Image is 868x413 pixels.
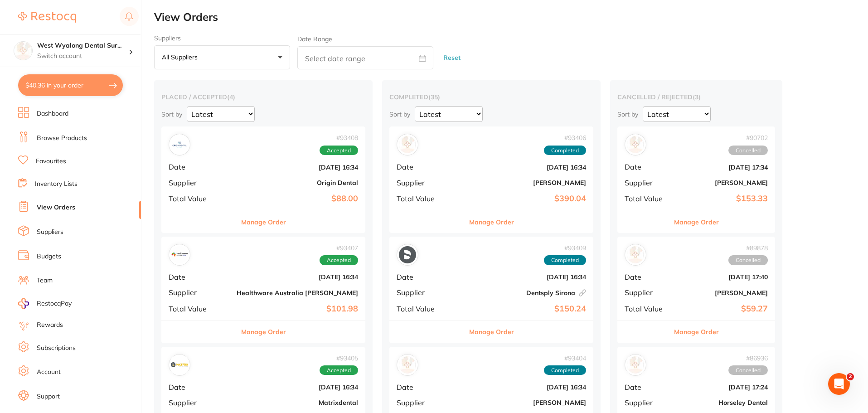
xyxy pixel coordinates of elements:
a: Account [37,368,61,377]
span: Supplier [397,398,457,407]
span: Date [625,383,670,391]
span: Supplier [625,288,670,296]
a: Suppliers [37,228,63,237]
a: Dashboard [37,109,68,118]
b: Healthware Australia [PERSON_NAME] [237,289,358,296]
img: Henry Schein Halas [399,356,416,374]
span: 2 [847,373,854,380]
span: Date [397,383,457,391]
span: Total Value [169,305,229,313]
div: Healthware Australia Ridley#93407AcceptedDate[DATE] 16:34SupplierHealthware Australia [PERSON_NAM... [161,237,365,343]
b: [DATE] 16:34 [237,164,358,171]
input: Select date range [297,46,433,69]
a: Support [37,392,60,401]
b: [PERSON_NAME] [677,289,768,296]
b: [DATE] 16:34 [465,164,586,171]
span: Cancelled [728,365,768,375]
span: # 93407 [320,244,358,252]
span: Total Value [397,194,457,203]
b: $59.27 [677,304,768,314]
h2: View Orders [154,11,868,24]
button: Manage Order [469,211,514,233]
h2: completed ( 35 ) [389,93,593,101]
span: # 93404 [544,355,586,362]
span: Cancelled [728,146,768,155]
span: Completed [544,365,586,375]
b: [DATE] 16:34 [237,384,358,391]
b: [DATE] 16:34 [465,273,586,281]
h2: cancelled / rejected ( 3 ) [617,93,775,101]
label: Suppliers [154,34,290,42]
span: Total Value [625,194,670,203]
button: Manage Order [241,321,286,343]
img: RestocqPay [18,298,29,309]
b: [PERSON_NAME] [677,179,768,186]
img: Horseley Dental [627,356,644,374]
span: RestocqPay [37,299,72,308]
b: $88.00 [237,194,358,204]
span: # 93406 [544,134,586,141]
img: Adam Dental [627,136,644,153]
img: Henry Schein Halas [627,246,644,263]
img: Dentsply Sirona [399,246,416,263]
span: Cancelled [728,255,768,265]
span: # 93408 [320,134,358,141]
a: Favourites [36,157,66,166]
b: [DATE] 16:34 [237,273,358,281]
a: Rewards [37,321,63,330]
button: All suppliers [154,45,290,70]
b: Dentsply Sirona [465,289,586,296]
p: All suppliers [162,53,201,61]
img: Healthware Australia Ridley [171,246,188,263]
b: [PERSON_NAME] [465,179,586,186]
a: Inventory Lists [35,180,78,189]
span: Date [397,163,457,171]
img: Restocq Logo [18,12,76,23]
b: Origin Dental [237,179,358,186]
iframe: Intercom live chat [828,373,850,395]
span: Date [397,273,457,281]
span: Total Value [625,305,670,313]
span: Supplier [625,179,670,187]
span: Supplier [397,288,457,296]
a: Subscriptions [37,344,76,353]
span: Supplier [397,179,457,187]
a: Restocq Logo [18,7,76,28]
img: Adam Dental [399,136,416,153]
img: Origin Dental [171,136,188,153]
b: [DATE] 16:34 [465,384,586,391]
b: [DATE] 17:34 [677,164,768,171]
b: Matrixdental [237,399,358,406]
span: Accepted [320,146,358,155]
button: Manage Order [241,211,286,233]
div: Origin Dental#93408AcceptedDate[DATE] 16:34SupplierOrigin DentalTotal Value$88.00Manage Order [161,126,365,233]
span: Completed [544,146,586,155]
b: [PERSON_NAME] [465,399,586,406]
span: Supplier [169,288,229,296]
button: $40.36 in your order [18,74,123,96]
a: Browse Products [37,134,87,143]
b: [DATE] 17:40 [677,273,768,281]
button: Manage Order [674,211,719,233]
b: $101.98 [237,304,358,314]
a: Budgets [37,252,61,261]
b: $153.33 [677,194,768,204]
b: $390.04 [465,194,586,204]
span: Date [169,163,229,171]
a: Team [37,276,53,285]
p: Sort by [617,110,638,118]
span: Completed [544,255,586,265]
span: Supplier [169,179,229,187]
h4: West Wyalong Dental Surgery (DentalTown 4) [37,41,129,50]
span: Total Value [169,194,229,203]
span: # 93405 [320,355,358,362]
span: Date [169,383,229,391]
span: Accepted [320,255,358,265]
span: Date [625,273,670,281]
span: Date [169,273,229,281]
b: [DATE] 17:24 [677,384,768,391]
span: Total Value [397,305,457,313]
img: West Wyalong Dental Surgery (DentalTown 4) [14,42,32,60]
span: # 89878 [728,244,768,252]
p: Switch account [37,52,129,61]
